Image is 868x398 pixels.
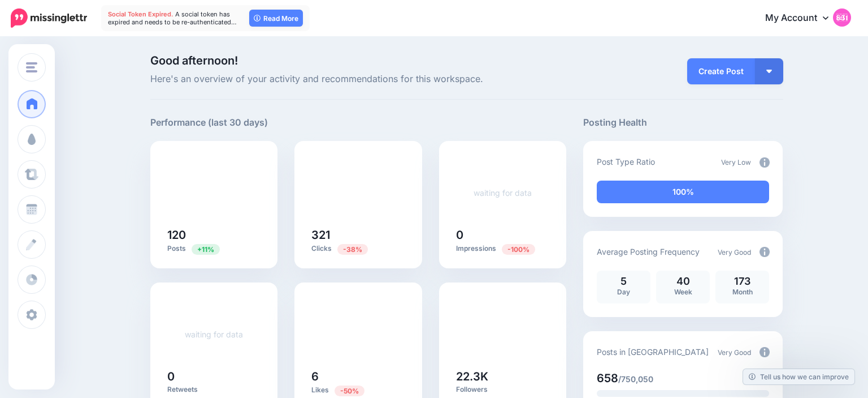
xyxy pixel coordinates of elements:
p: Posts in [GEOGRAPHIC_DATA] [597,345,709,358]
span: Very Low [721,158,751,166]
a: Tell us how we can improve [743,369,854,384]
p: Likes [311,385,405,396]
span: Very Good [718,348,751,357]
span: Previous period: 530 [502,244,535,255]
h5: Posting Health [583,115,783,130]
p: Clicks [311,243,405,254]
span: A social token has expired and needs to be re-authenticated… [108,10,237,26]
h5: 321 [311,229,405,241]
img: info-circle-grey.png [759,157,770,168]
span: Social Token Expired. [108,10,173,18]
p: Post Type Ratio [597,155,655,168]
a: Create Post [687,58,755,84]
p: Posts [167,243,261,254]
span: Here's an overview of your activity and recommendations for this workspace. [150,72,567,87]
a: Read More [249,10,303,27]
img: info-circle-grey.png [759,347,770,357]
h5: 22.3K [456,371,550,382]
span: 658 [597,371,618,385]
span: Previous period: 108 [192,244,220,255]
span: Month [732,288,753,296]
h5: 6 [311,371,405,382]
p: 40 [662,276,704,286]
div: 100% of your posts in the last 30 days have been from Drip Campaigns [597,181,769,203]
span: Good afternoon! [150,54,238,67]
span: Very Good [718,248,751,256]
p: Impressions [456,243,550,254]
img: arrow-down-white.png [766,70,772,73]
p: 173 [721,276,763,286]
h5: 120 [167,229,261,241]
h5: 0 [167,371,261,382]
p: 5 [602,276,645,286]
h5: 0 [456,229,550,241]
span: Day [617,288,630,296]
a: waiting for data [185,329,243,339]
img: Missinglettr [11,8,87,28]
p: Followers [456,385,550,394]
img: menu.png [26,62,37,72]
a: waiting for data [474,188,532,198]
a: My Account [754,5,851,32]
span: /750,050 [618,374,653,384]
img: info-circle-grey.png [759,247,770,257]
span: Week [674,288,692,296]
h5: Performance (last 30 days) [150,115,268,130]
span: Previous period: 12 [335,386,364,396]
span: Previous period: 521 [337,244,368,255]
p: Average Posting Frequency [597,245,700,258]
p: Retweets [167,385,261,394]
